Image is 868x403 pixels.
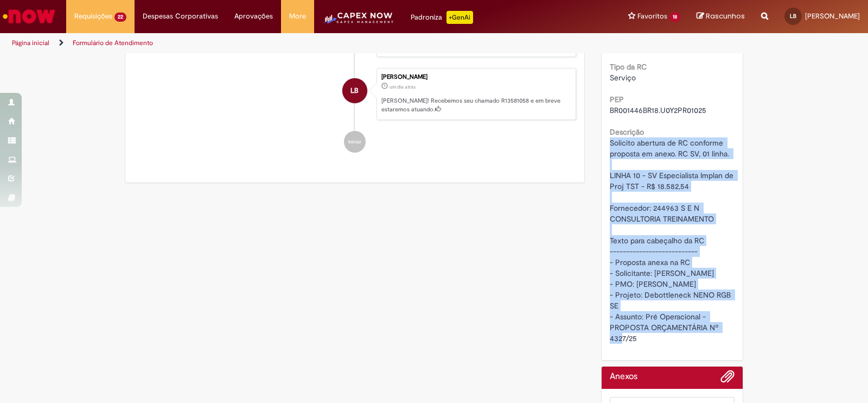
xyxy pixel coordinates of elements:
span: Favoritos [637,11,667,22]
p: +GenAi [446,11,473,24]
a: Página inicial [12,39,49,47]
span: LB [350,78,359,104]
span: um dia atrás [390,84,416,90]
span: Despesas Corporativas [143,11,218,22]
span: [PERSON_NAME] [805,11,860,21]
a: Rascunhos [697,11,745,22]
p: [PERSON_NAME]! Recebemos seu chamado R13581058 e em breve estaremos atuando. [381,97,570,114]
a: Formulário de Atendimento [73,39,153,47]
span: 22 [114,12,126,22]
h2: Anexos [610,372,637,382]
span: Serviço [610,73,636,83]
img: CapexLogo5.png [322,11,394,33]
span: LB [790,12,796,20]
time: 30/09/2025 11:52:03 [390,84,416,90]
span: Solicito abertura de RC conforme proposta em anexo. RC SV, 01 linha. LINHA 10 - SV Especialista I... [610,138,736,343]
span: Requisições [74,11,112,22]
b: PEP [610,95,624,104]
div: [PERSON_NAME] [381,74,570,80]
div: Padroniza [411,11,473,24]
b: Descrição [610,127,644,137]
span: More [289,11,306,22]
span: 18 [669,12,680,22]
img: ServiceNow [1,5,57,27]
span: BR001446BR18.U0Y2PR01025 [610,105,706,115]
ul: Trilhas de página [8,33,571,53]
li: LUCAS ROCHA BELO [133,68,576,120]
span: Rascunhos [706,11,745,21]
span: Aprovações [234,11,273,22]
button: Adicionar anexos [720,369,735,389]
b: Tipo da RC [610,62,647,72]
div: LUCAS ROCHA BELO [342,78,367,103]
